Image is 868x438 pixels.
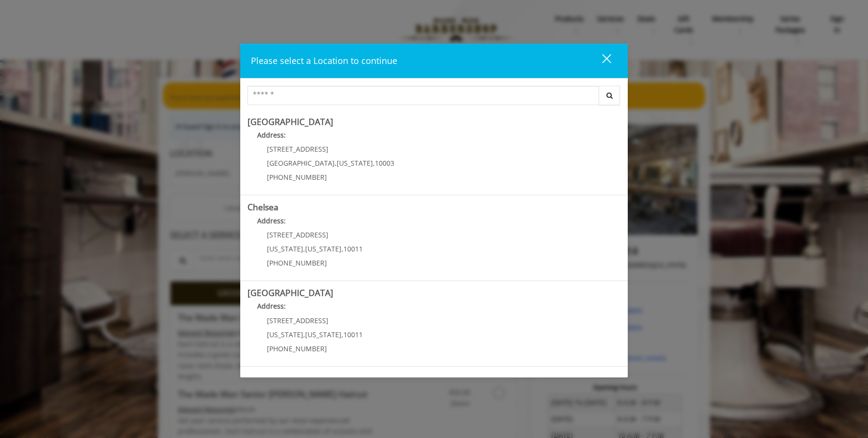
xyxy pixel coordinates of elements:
[257,130,286,140] b: Address:
[248,373,278,384] b: Flatiron
[267,258,327,267] span: [PHONE_NUMBER]
[248,287,333,298] b: [GEOGRAPHIC_DATA]
[267,244,303,253] span: [US_STATE]
[257,216,286,225] b: Address:
[373,158,375,168] span: ,
[251,55,397,66] span: Please select a Location to continue
[267,144,328,154] span: [STREET_ADDRESS]
[248,116,333,127] b: [GEOGRAPHIC_DATA]
[591,53,610,68] div: close dialog
[305,330,341,339] span: [US_STATE]
[267,158,335,168] span: [GEOGRAPHIC_DATA]
[303,330,305,339] span: ,
[267,330,303,339] span: [US_STATE]
[335,158,337,168] span: ,
[375,158,394,168] span: 10003
[267,344,327,353] span: [PHONE_NUMBER]
[303,244,305,253] span: ,
[257,301,286,311] b: Address:
[248,86,620,110] div: Center Select
[343,244,363,253] span: 10011
[584,51,617,71] button: close dialog
[267,316,328,325] span: [STREET_ADDRESS]
[343,330,363,339] span: 10011
[248,201,279,213] b: Chelsea
[337,158,373,168] span: [US_STATE]
[248,86,599,105] input: Search Center
[341,330,343,339] span: ,
[341,244,343,253] span: ,
[267,172,327,182] span: [PHONE_NUMBER]
[604,92,615,99] i: Search button
[267,230,328,239] span: [STREET_ADDRESS]
[305,244,341,253] span: [US_STATE]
